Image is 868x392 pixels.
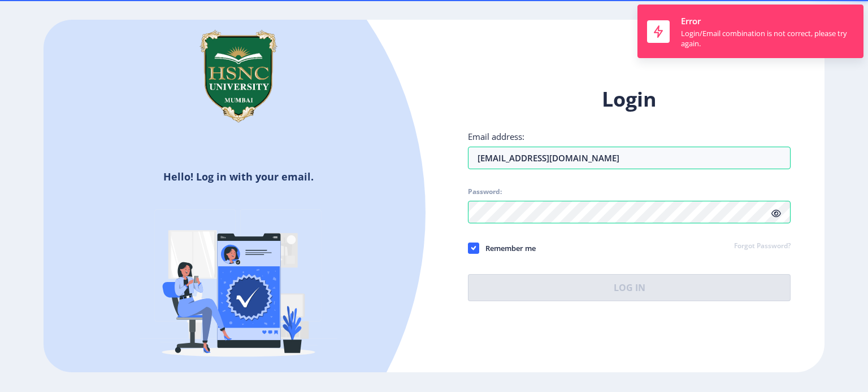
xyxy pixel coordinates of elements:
[140,188,337,385] img: Verified-rafiki.svg
[681,28,854,49] div: Login/Email combination is not correct, please try again.
[468,131,524,142] label: Email address:
[468,86,791,113] h1: Login
[734,241,791,252] a: Forgot Password?
[468,187,502,196] label: Password:
[681,15,701,27] span: Error
[182,20,295,133] img: hsnc.png
[468,274,791,301] button: Log In
[479,241,536,255] span: Remember me
[468,147,791,169] input: Email address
